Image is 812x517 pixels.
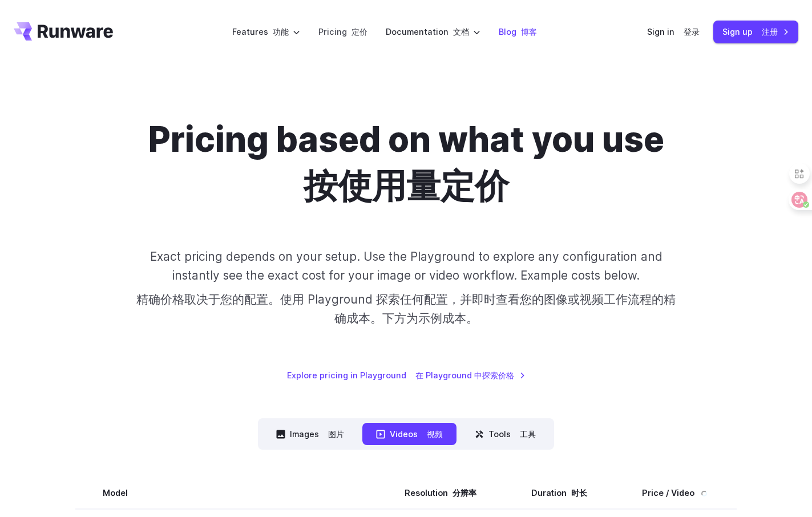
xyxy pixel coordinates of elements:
a: Blog 博客 [499,25,537,38]
font: 注册 [762,27,778,38]
a: Sign up 注册 [713,21,798,43]
a: Explore pricing in Playground 在 Playground 中探索价格 [287,369,526,382]
th: Duration [504,477,615,509]
button: Videos [362,423,457,445]
font: 在 Playground 中探索价格 [415,370,514,381]
label: Features [232,25,300,38]
font: 功能 [273,27,289,38]
p: Exact pricing depends on your setup. Use the Playground to explore any configuration and instantl... [131,247,681,332]
th: Price / Video [615,477,737,509]
font: 文档 [453,27,469,38]
a: Sign in 登录 [647,25,700,38]
label: Documentation [386,25,480,38]
font: 精确价格取决于您的配置。使用 Playground 探索任何配置，并即时查看您的图像或视频工作流程的精确成本。下方为示例成本。 [136,292,676,326]
font: 按使用量定价 [304,164,509,208]
th: Model [75,477,377,509]
th: Resolution [377,477,504,509]
button: Tools [461,423,550,445]
font: 分辨率 [453,488,476,499]
font: 博客 [521,27,537,38]
h1: Pricing based on what you use [148,119,664,211]
font: 定价 [352,27,367,38]
font: 登录 [684,27,700,38]
font: 工具 [520,429,536,440]
font: 时长 [571,488,587,499]
button: Images [262,423,358,445]
a: Pricing 定价 [318,25,367,38]
a: Go to / [14,22,113,41]
font: 视频 [427,429,443,440]
font: 图片 [328,429,344,440]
